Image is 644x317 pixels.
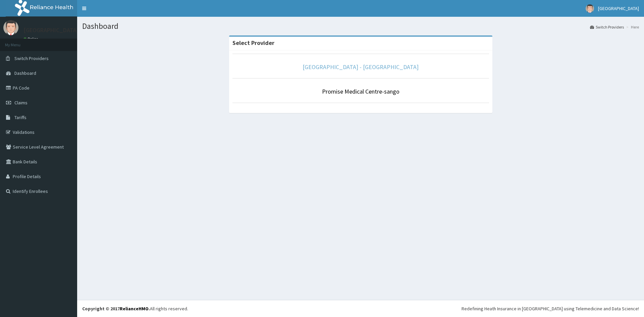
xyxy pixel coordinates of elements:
[82,306,150,312] strong: Copyright © 2017 .
[3,20,18,35] img: User Image
[590,24,624,30] a: Switch Providers
[23,27,79,33] p: [GEOGRAPHIC_DATA]
[77,300,644,317] footer: All rights reserved.
[598,5,639,11] span: [GEOGRAPHIC_DATA]
[586,4,594,13] img: User Image
[120,306,149,312] a: RelianceHMO
[14,70,36,76] span: Dashboard
[625,24,639,30] li: Here
[82,22,639,31] h1: Dashboard
[14,55,49,61] span: Switch Providers
[23,37,40,41] a: Online
[232,39,274,47] strong: Select Provider
[462,305,639,312] div: Redefining Heath Insurance in [GEOGRAPHIC_DATA] using Telemedicine and Data Science!
[322,88,399,95] a: Promise Medical Centre-sango
[14,114,26,120] span: Tariffs
[14,100,28,106] span: Claims
[303,63,419,71] a: [GEOGRAPHIC_DATA] - [GEOGRAPHIC_DATA]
